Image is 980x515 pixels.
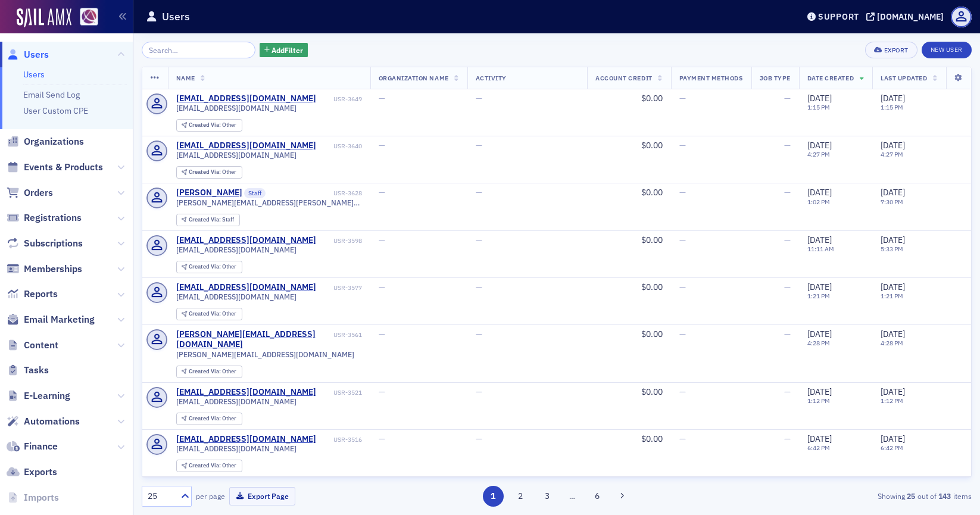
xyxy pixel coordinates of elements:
span: Automations [24,415,80,428]
span: $0.00 [641,93,663,104]
div: USR-3577 [318,284,362,292]
div: Other [189,122,236,129]
div: USR-3516 [318,436,362,444]
time: 1:21 PM [807,292,830,300]
a: New User [922,42,972,58]
span: [DATE] [881,235,905,245]
span: [DATE] [881,386,905,397]
span: Date Created [807,74,854,82]
a: Registrations [7,211,82,224]
div: Staff [189,217,234,223]
span: — [679,93,686,104]
span: — [476,93,482,104]
span: — [784,386,791,397]
div: USR-3521 [318,389,362,397]
span: [DATE] [807,329,832,339]
button: 1 [483,486,504,507]
span: — [476,187,482,198]
span: Account Credit [595,74,652,82]
span: — [379,386,385,397]
time: 11:11 AM [807,245,834,253]
div: Export [884,47,909,54]
div: Support [818,11,859,22]
div: Other [189,264,236,270]
div: Other [189,169,236,176]
span: Staff [244,188,266,199]
span: Memberships [24,263,82,276]
span: [EMAIL_ADDRESS][DOMAIN_NAME] [176,151,297,160]
a: [EMAIL_ADDRESS][DOMAIN_NAME] [176,141,316,151]
time: 5:33 PM [881,245,903,253]
span: [EMAIL_ADDRESS][DOMAIN_NAME] [176,104,297,113]
div: Created Via: Other [176,308,242,320]
span: Profile [951,7,972,27]
div: Other [189,416,236,422]
span: Created Via : [189,367,222,375]
span: — [679,140,686,151]
span: Organizations [24,135,84,148]
span: Users [24,48,49,61]
span: — [784,235,791,245]
a: Organizations [7,135,84,148]
span: [EMAIL_ADDRESS][DOMAIN_NAME] [176,444,297,453]
time: 1:12 PM [881,397,903,405]
span: $0.00 [641,386,663,397]
img: SailAMX [17,8,71,27]
a: Reports [7,288,58,301]
time: 1:21 PM [881,292,903,300]
time: 6:42 PM [881,444,903,452]
a: [EMAIL_ADDRESS][DOMAIN_NAME] [176,93,316,104]
span: Content [24,339,58,352]
span: — [379,329,385,339]
time: 4:27 PM [881,150,903,158]
span: — [379,433,385,444]
span: — [784,433,791,444]
span: Payment Methods [679,74,743,82]
span: [DATE] [881,187,905,198]
span: Created Via : [189,121,222,129]
span: [DATE] [807,187,832,198]
span: [PERSON_NAME][EMAIL_ADDRESS][PERSON_NAME][DOMAIN_NAME] [176,198,362,207]
a: Exports [7,466,57,479]
span: Email Marketing [24,313,95,326]
span: [DATE] [881,140,905,151]
span: Finance [24,440,58,453]
span: Tasks [24,364,49,377]
a: Automations [7,415,80,428]
div: Other [189,369,236,375]
div: Other [189,311,236,317]
a: [PERSON_NAME][EMAIL_ADDRESS][DOMAIN_NAME] [176,329,332,350]
div: Created Via: Other [176,166,242,179]
div: [EMAIL_ADDRESS][DOMAIN_NAME] [176,387,316,398]
span: Job Type [760,74,791,82]
span: — [679,235,686,245]
a: E-Learning [7,389,70,402]
button: 2 [510,486,530,507]
div: USR-3628 [268,189,362,197]
a: Finance [7,440,58,453]
span: Orders [24,186,53,199]
span: Activity [476,74,507,82]
span: — [784,187,791,198]
span: $0.00 [641,329,663,339]
span: — [784,329,791,339]
span: Reports [24,288,58,301]
span: [EMAIL_ADDRESS][DOMAIN_NAME] [176,292,297,301]
span: — [679,433,686,444]
a: [PERSON_NAME] [176,188,242,198]
span: — [379,235,385,245]
a: [EMAIL_ADDRESS][DOMAIN_NAME] [176,282,316,293]
time: 6:42 PM [807,444,830,452]
span: $0.00 [641,433,663,444]
time: 4:28 PM [881,339,903,347]
a: View Homepage [71,8,98,28]
div: [DOMAIN_NAME] [877,11,944,22]
span: [DATE] [807,282,832,292]
button: AddFilter [260,43,308,58]
span: — [379,282,385,292]
button: [DOMAIN_NAME] [866,13,948,21]
div: Created Via: Other [176,261,242,273]
span: Organization Name [379,74,449,82]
